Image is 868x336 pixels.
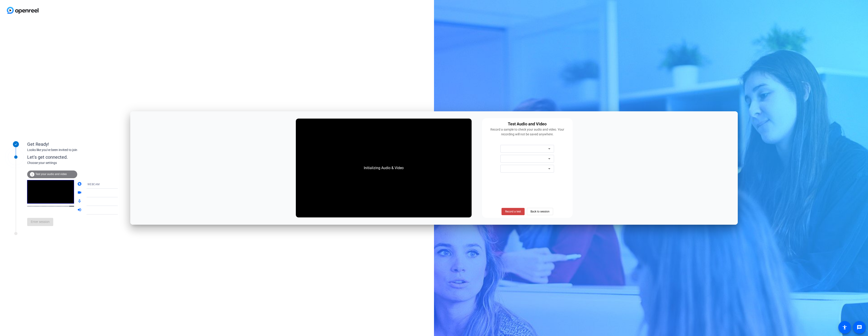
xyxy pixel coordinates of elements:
[857,325,862,330] mat-icon: message
[842,325,847,330] mat-icon: accessibility
[359,161,408,175] div: Initializing Audio & Video
[77,182,83,187] mat-icon: camera
[29,172,35,177] mat-icon: info
[27,148,118,152] div: Looks like you've been invited to join
[527,208,553,215] button: Back to session
[77,190,83,196] mat-icon: videocam
[502,208,525,215] button: Record a test
[27,141,118,148] div: Get Ready!
[87,183,100,186] span: WEBCAM
[35,173,67,176] span: Test your audio and video
[530,207,550,216] span: Back to session
[77,199,83,204] mat-icon: mic_none
[77,207,83,213] mat-icon: volume_up
[485,127,570,137] div: Record a sample to check your audio and video. Your recording will not be saved anywhere.
[505,209,521,214] span: Record a test
[508,121,547,127] div: Test Audio and Video
[27,161,127,165] div: Choose your settings
[27,154,127,161] div: Let's get connected.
